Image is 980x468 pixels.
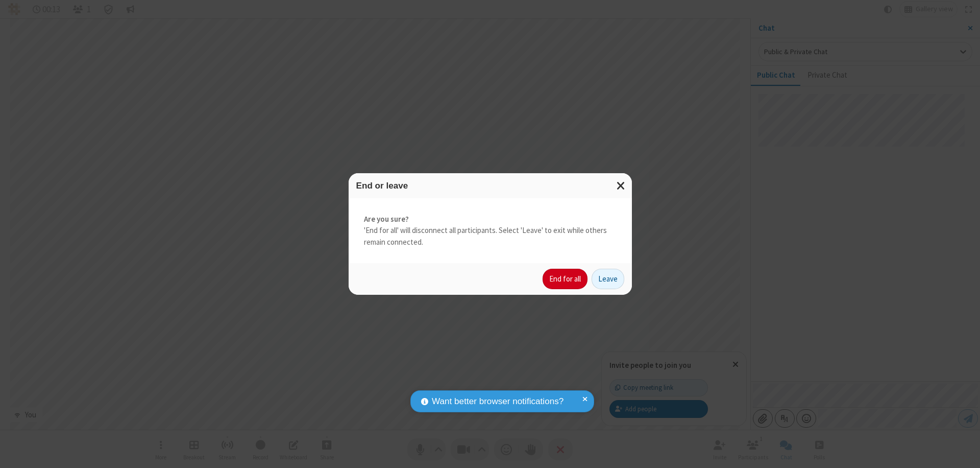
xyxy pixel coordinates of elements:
strong: Are you sure? [364,214,617,225]
button: Leave [592,269,624,289]
div: 'End for all' will disconnect all participants. Select 'Leave' to exit while others remain connec... [349,198,632,264]
span: Want better browser notifications? [432,395,563,408]
button: Close modal [610,173,632,198]
button: End for all [543,269,587,289]
h3: End or leave [356,181,624,191]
